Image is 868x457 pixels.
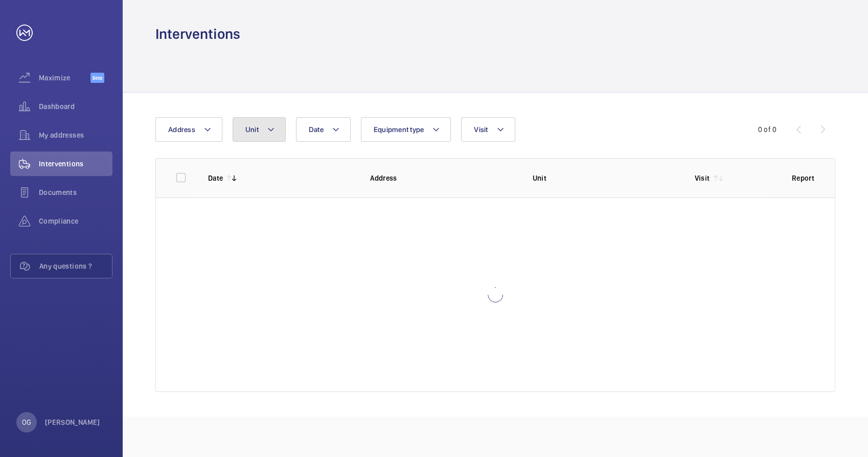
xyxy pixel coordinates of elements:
button: Date [296,117,351,142]
span: Compliance [39,216,112,226]
span: Unit [245,125,259,134]
button: Unit [233,117,286,142]
span: Any questions ? [39,261,112,271]
span: Interventions [39,159,112,169]
button: Equipment type [361,117,451,142]
button: Address [155,117,222,142]
span: Maximize [39,73,90,83]
p: [PERSON_NAME] [45,417,100,427]
p: Address [370,173,516,183]
button: Visit [461,117,515,142]
p: Unit [532,173,678,183]
span: Equipment type [374,125,424,134]
span: Documents [39,187,112,198]
p: Visit [695,173,710,183]
span: Dashboard [39,101,112,112]
p: OG [22,417,31,427]
span: Date [309,125,324,134]
span: My addresses [39,130,112,140]
span: Address [168,125,195,134]
div: 0 of 0 [758,124,776,135]
p: Date [208,173,223,183]
p: Report [792,173,814,183]
span: Visit [474,125,488,134]
span: Beta [90,73,104,83]
h1: Interventions [155,25,240,43]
